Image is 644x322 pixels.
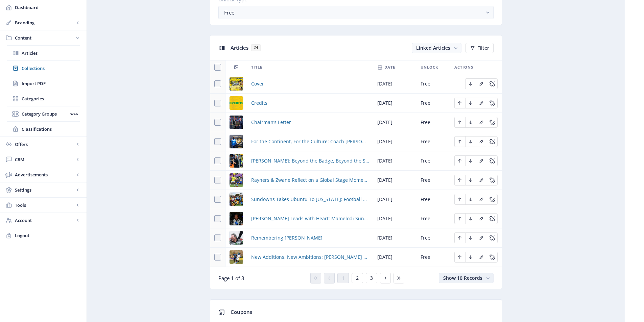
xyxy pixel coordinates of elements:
[476,119,487,125] a: Edit page
[352,273,363,283] button: 2
[373,151,416,171] td: [DATE]
[230,116,243,129] img: bb3b69e1-f201-4387-a70d-8daee65045c4.png
[366,273,377,283] button: 3
[22,80,80,87] span: Import PDF
[454,196,465,202] a: Edit page
[231,44,248,51] span: Articles
[373,209,416,228] td: [DATE]
[15,141,74,148] span: Offers
[476,234,487,241] a: Edit page
[487,157,498,164] a: Edit page
[251,195,369,203] a: Sundowns Takes Ubuntu To [US_STATE]: Football Clinic In [GEOGRAPHIC_DATA]
[251,44,261,51] span: 24
[476,157,487,164] a: Edit page
[454,176,465,183] a: Edit page
[7,76,80,91] a: Import PDF
[443,275,482,281] span: Show 10 Records
[224,8,482,17] div: Free
[230,77,243,91] img: 25416025-744e-4b13-be7b-cad9e008773e.png
[465,253,476,260] a: Edit page
[251,157,369,165] a: [PERSON_NAME]: Beyond the Badge, Beyond the Stage
[476,80,487,86] a: Edit page
[7,122,80,137] a: Classifications
[15,34,74,41] span: Content
[487,80,498,86] a: Edit page
[487,99,498,106] a: Edit page
[15,202,74,208] span: Tools
[230,193,243,206] img: 094dc253-cfcc-4581-b8e6-bd1fd5c95d4a.png
[22,50,80,56] span: Articles
[477,45,489,51] span: Filter
[230,135,243,148] img: 87c12726-4398-4b5b-b9c4-d6a2723e1734.png
[476,196,487,202] a: Edit page
[373,132,416,151] td: [DATE]
[416,45,450,51] span: Linked Articles
[7,106,80,121] a: Category GroupsWeb
[15,156,74,163] span: CRM
[373,190,416,209] td: [DATE]
[356,275,359,281] span: 2
[373,74,416,94] td: [DATE]
[342,275,344,281] span: 1
[487,176,498,183] a: Edit page
[416,132,450,151] td: Free
[7,46,80,60] a: Articles
[373,113,416,132] td: [DATE]
[412,43,461,53] button: Linked Articles
[465,215,476,221] a: Edit page
[487,138,498,144] a: Edit page
[454,99,465,106] a: Edit page
[251,234,323,242] a: Remembering [PERSON_NAME]
[416,113,450,132] td: Free
[466,43,494,53] button: Filter
[465,119,476,125] a: Edit page
[15,217,74,224] span: Account
[416,228,450,248] td: Free
[416,171,450,190] td: Free
[416,248,450,267] td: Free
[251,80,264,88] span: Cover
[373,228,416,248] td: [DATE]
[465,99,476,106] a: Edit page
[454,119,465,125] a: Edit page
[465,176,476,183] a: Edit page
[487,234,498,241] a: Edit page
[384,63,395,71] span: Date
[454,138,465,144] a: Edit page
[465,196,476,202] a: Edit page
[230,154,243,168] img: dd003b1b-8fcd-4974-8b76-b301b8911927.png
[465,80,476,86] a: Edit page
[487,119,498,125] a: Edit page
[230,250,243,264] img: 1d5e3a53-a15b-4a1a-b2df-2b81057a9dec.png
[454,253,465,260] a: Edit page
[7,91,80,106] a: Categories
[251,99,267,107] a: Credits
[230,231,243,245] img: d6f87d79-0645-4f12-b76e-0d596a0e0170.png
[230,173,243,187] img: ccf8f950-37c4-492e-badf-a8942bb3f73f.png
[7,61,80,76] a: Collections
[251,118,291,126] a: Chairman’s Letter
[251,215,369,223] a: [PERSON_NAME] Leads with Heart: Mamelodi Sundowns’ Global Impact Through Ubuntu
[22,110,68,117] span: Category Groups
[218,275,244,281] span: Page 1 of 3
[251,63,262,71] span: Title
[370,275,373,281] span: 3
[15,187,74,193] span: Settings
[416,190,450,209] td: Free
[251,138,369,146] span: For the Continent, For the Culture: Coach [PERSON_NAME]'s Club World Cup Vision
[476,138,487,144] a: Edit page
[22,126,80,132] span: Classifications
[487,215,498,221] a: Edit page
[230,212,243,225] img: 5a1fe2c9-d6df-4dc7-bc51-67c733d8538a.png
[218,6,494,19] button: Free
[210,35,502,289] app-collection-view: Articles
[22,65,80,72] span: Collections
[421,63,438,71] span: Unlock
[465,234,476,241] a: Edit page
